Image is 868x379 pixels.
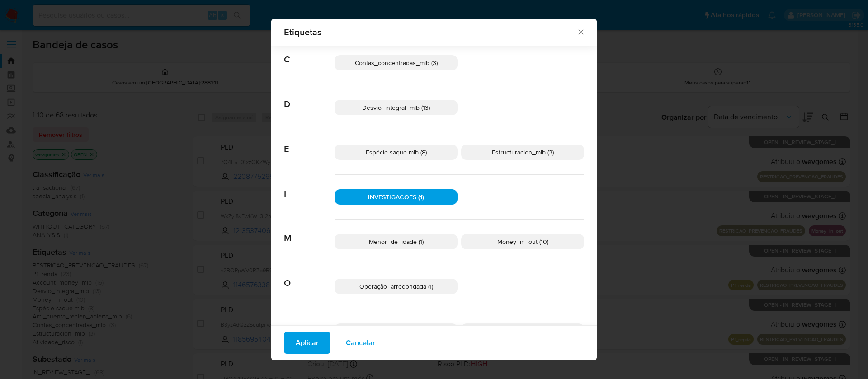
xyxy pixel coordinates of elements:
[335,234,458,249] div: Menor_de_idade (1)
[461,323,584,339] div: Pj_faturamento (1)
[368,192,424,201] span: INVESTIGACOES (1)
[296,333,319,353] span: Aplicar
[284,332,330,354] button: Aplicar
[461,234,584,249] div: Money_in_out (10)
[346,333,375,353] span: Cancelar
[284,264,335,289] span: O
[284,85,335,110] span: D
[284,220,335,244] span: M
[284,130,335,154] span: E
[335,189,458,205] div: INVESTIGACOES (1)
[576,28,585,36] button: Fechar
[335,279,458,294] div: Operação_arredondada (1)
[359,282,433,291] span: Operação_arredondada (1)
[355,58,438,67] span: Contas_concentradas_mlb (3)
[284,28,576,37] span: Etiquetas
[497,237,548,246] span: Money_in_out (10)
[461,145,584,160] div: Estructuracion_mlb (3)
[284,41,335,65] span: C
[335,145,458,160] div: Espécie saque mlb (8)
[362,103,430,112] span: Desvio_integral_mlb (13)
[335,323,458,339] div: Pf_renda (23)
[334,332,387,354] button: Cancelar
[335,100,458,115] div: Desvio_integral_mlb (13)
[284,175,335,199] span: I
[366,148,427,157] span: Espécie saque mlb (8)
[492,148,554,157] span: Estructuracion_mlb (3)
[284,309,335,333] span: P
[335,55,458,70] div: Contas_concentradas_mlb (3)
[369,237,424,246] span: Menor_de_idade (1)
